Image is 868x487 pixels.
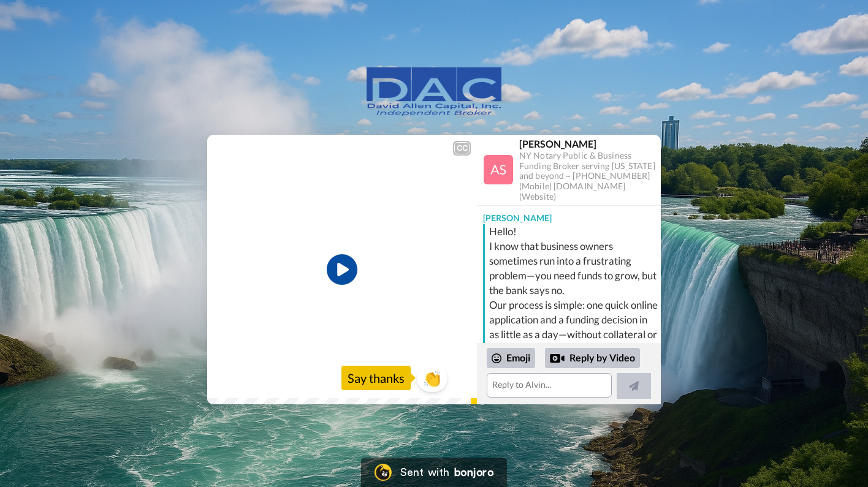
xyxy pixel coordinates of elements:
[477,206,661,224] div: [PERSON_NAME]
[550,351,565,366] div: Reply by Video
[454,142,470,154] div: CC
[367,67,501,116] img: logo
[489,224,658,386] div: Hello! I know that business owners sometimes run into a frustrating problem—you need funds to gro...
[246,374,268,388] span: 0:12
[240,374,244,388] span: /
[519,151,660,202] div: NY Notary Public & Business Funding Broker serving [US_STATE] and beyond ~ [PHONE_NUMBER] (Mobile...
[417,364,447,392] button: 👏
[341,366,411,390] div: Say thanks
[454,375,466,387] img: Full screen
[484,155,513,184] img: Profile Image
[216,374,237,388] span: 0:00
[417,368,447,388] span: 👏
[545,348,640,369] div: Reply by Video
[487,348,535,368] div: Emoji
[519,138,660,149] div: [PERSON_NAME]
